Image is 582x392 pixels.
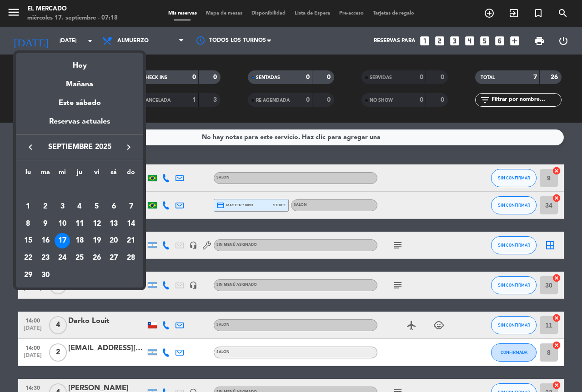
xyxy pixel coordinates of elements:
[71,215,88,233] td: 11 de septiembre de 2025
[72,233,87,248] div: 18
[55,250,70,266] div: 24
[89,216,105,232] div: 12
[20,267,37,284] td: 29 de septiembre de 2025
[20,232,37,249] td: 15 de septiembre de 2025
[105,167,123,181] th: sábado
[122,198,140,215] td: 7 de septiembre de 2025
[89,233,105,248] div: 19
[88,232,105,249] td: 19 de septiembre de 2025
[54,198,71,215] td: 3 de septiembre de 2025
[89,199,105,214] div: 5
[122,167,140,181] th: domingo
[20,199,36,214] div: 1
[16,116,143,134] div: Reservas actuales
[72,250,87,266] div: 25
[37,167,54,181] th: martes
[88,215,105,233] td: 12 de septiembre de 2025
[20,233,36,248] div: 15
[72,199,87,214] div: 4
[16,72,143,90] div: Mañana
[105,198,123,215] td: 6 de septiembre de 2025
[123,250,139,266] div: 28
[88,249,105,267] td: 26 de septiembre de 2025
[37,198,54,215] td: 2 de septiembre de 2025
[123,199,139,214] div: 7
[20,216,36,232] div: 8
[89,250,105,266] div: 26
[54,249,71,267] td: 24 de septiembre de 2025
[38,233,53,248] div: 16
[105,249,123,267] td: 27 de septiembre de 2025
[55,216,70,232] div: 10
[55,233,70,248] div: 17
[20,249,37,267] td: 22 de septiembre de 2025
[16,90,143,116] div: Este sábado
[37,232,54,249] td: 16 de septiembre de 2025
[38,250,53,266] div: 23
[71,198,88,215] td: 4 de septiembre de 2025
[54,215,71,233] td: 10 de septiembre de 2025
[37,249,54,267] td: 23 de septiembre de 2025
[123,233,139,248] div: 21
[105,232,123,249] td: 20 de septiembre de 2025
[122,215,140,233] td: 14 de septiembre de 2025
[106,199,121,214] div: 6
[105,215,123,233] td: 13 de septiembre de 2025
[71,249,88,267] td: 25 de septiembre de 2025
[16,53,143,72] div: Hoy
[38,199,53,214] div: 2
[20,268,36,283] div: 29
[20,181,140,198] td: SEP.
[20,215,37,233] td: 8 de septiembre de 2025
[25,142,36,153] i: keyboard_arrow_left
[54,167,71,181] th: miércoles
[122,232,140,249] td: 21 de septiembre de 2025
[20,198,37,215] td: 1 de septiembre de 2025
[38,216,53,232] div: 9
[71,167,88,181] th: jueves
[20,250,36,266] div: 22
[71,232,88,249] td: 18 de septiembre de 2025
[37,267,54,284] td: 30 de septiembre de 2025
[20,167,37,181] th: lunes
[39,141,120,153] span: septiembre 2025
[122,249,140,267] td: 28 de septiembre de 2025
[54,232,71,249] td: 17 de septiembre de 2025
[106,233,121,248] div: 20
[37,215,54,233] td: 9 de septiembre de 2025
[88,198,105,215] td: 5 de septiembre de 2025
[123,142,134,153] i: keyboard_arrow_right
[38,268,53,283] div: 30
[120,141,137,153] button: keyboard_arrow_right
[106,250,121,266] div: 27
[123,216,139,232] div: 14
[106,216,121,232] div: 13
[55,199,70,214] div: 3
[88,167,105,181] th: viernes
[72,216,87,232] div: 11
[22,141,39,153] button: keyboard_arrow_left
